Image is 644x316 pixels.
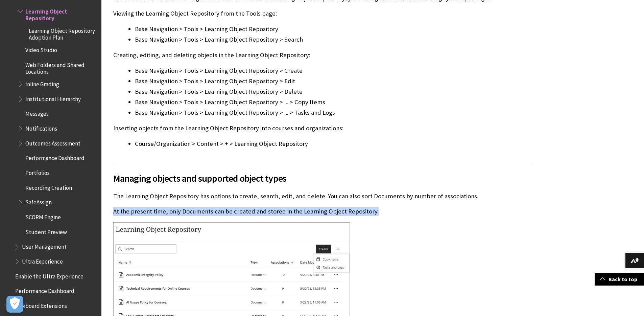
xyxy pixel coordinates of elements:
span: Institutional Hierarchy [25,93,81,103]
span: Web Folders and Shared Locations [25,59,97,75]
p: Inserting objects from the Learning Object Repository into courses and organizations: [113,124,532,133]
span: SCORM Engine [25,211,61,221]
p: Viewing the Learning Object Repository from the Tools page: [113,9,532,18]
span: Notifications [25,123,57,132]
span: Enable the Ultra Experience [15,271,84,280]
li: Base Navigation > Tools > Learning Object Repository [135,24,532,34]
span: SafeAssign [25,197,52,206]
span: Portfolios [25,167,50,176]
span: Performance Dashboard [25,153,85,162]
li: Base Navigation > Tools > Learning Object Repository > ... > Copy Items [135,97,532,107]
span: Messages [25,108,49,117]
li: Base Navigation > Tools > Learning Object Repository > Delete [135,87,532,96]
p: The Learning Object Repository has options to create, search, edit, and delete. You can also sort... [113,192,532,201]
li: Base Navigation > Tools > Learning Object Repository > Search [135,35,532,44]
span: Recording Creation [25,182,72,191]
span: Managing objects and supported object types [113,171,532,185]
span: Ultra Experience [22,256,63,265]
li: Base Navigation > Tools > Learning Object Repository > Edit [135,76,532,86]
p: At the present time, only Documents can be created and stored in the Learning Object Repository. [113,207,532,216]
span: User Management [22,241,67,250]
span: Video Studio [25,45,57,54]
li: Course/Organization > Content > + > Learning Object Repository [135,139,532,149]
span: Learning Object Repository [25,6,97,22]
span: Learning Object Repository Adoption Plan [29,25,97,41]
p: Creating, editing, and deleting objects in the Learning Object Repository: [113,51,532,60]
span: Blackboard Extensions [12,300,67,309]
span: Inline Grading [25,78,59,88]
span: Performance Dashboard [15,286,74,295]
li: Base Navigation > Tools > Learning Object Repository > ... > Tasks and Logs [135,108,532,117]
a: Back to top [595,273,644,286]
span: Outcomes Assessment [25,138,80,147]
span: Student Preview [25,226,67,235]
li: Base Navigation > Tools > Learning Object Repository > Create [135,66,532,75]
button: Open Preferences [6,296,23,313]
